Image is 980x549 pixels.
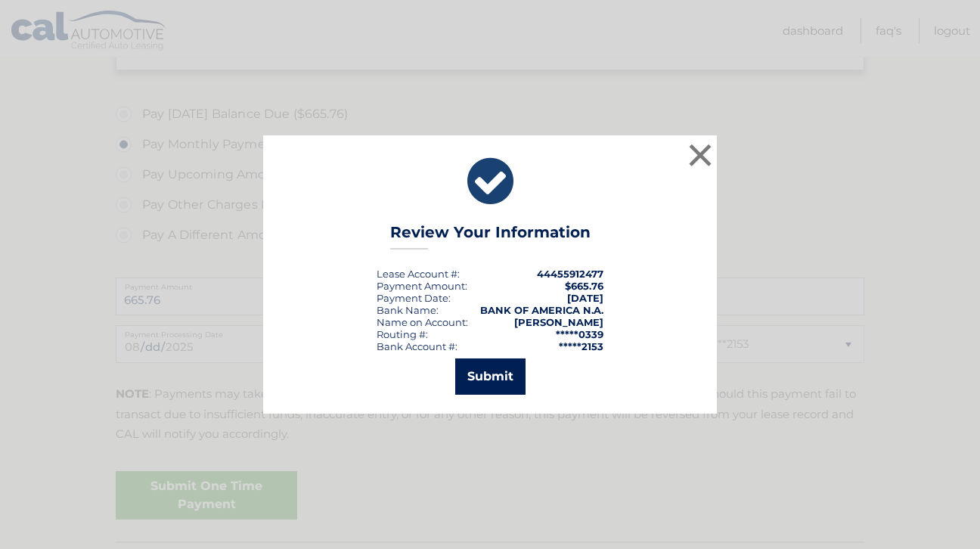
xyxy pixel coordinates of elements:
[377,328,428,340] div: Routing #:
[377,292,448,304] span: Payment Date
[377,340,457,352] div: Bank Account #:
[377,268,460,280] div: Lease Account #:
[377,304,439,316] div: Bank Name:
[567,292,603,304] span: [DATE]
[480,304,603,316] strong: BANK OF AMERICA N.A.
[377,280,467,292] div: Payment Amount:
[390,223,591,250] h3: Review Your Information
[455,358,526,395] button: Submit
[377,292,451,304] div: :
[377,316,468,328] div: Name on Account:
[514,316,603,328] strong: [PERSON_NAME]
[537,268,603,280] strong: 44455912477
[685,140,715,170] button: ×
[565,280,603,292] span: $665.76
